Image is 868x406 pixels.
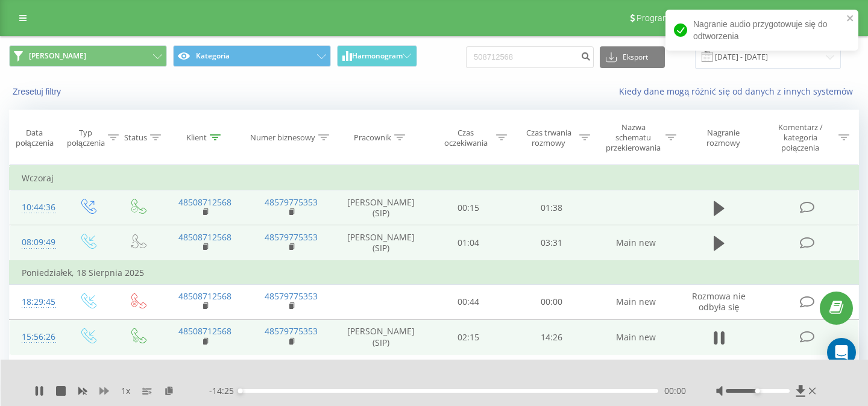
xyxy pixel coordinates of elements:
[354,133,391,143] div: Pracownik
[9,86,67,97] button: Zresetuj filtry
[22,196,51,219] div: 10:44:36
[178,325,231,337] a: 48508712568
[178,231,231,243] a: 48508712568
[593,284,679,319] td: Main new
[521,128,576,148] div: Czas trwania rozmowy
[67,128,105,148] div: Typ połączenia
[637,13,700,23] span: Program poleceń
[466,46,594,68] input: Wyszukiwanie według numeru
[173,45,331,67] button: Kategoria
[124,133,147,143] div: Status
[765,122,835,153] div: Komentarz / kategoria połączenia
[10,128,59,148] div: Data połączenia
[755,389,760,393] div: Accessibility label
[9,45,167,67] button: [PERSON_NAME]
[22,290,51,314] div: 18:29:45
[335,225,427,261] td: [PERSON_NAME] (SIP)
[265,231,318,243] a: 48579775353
[265,325,318,337] a: 48579775353
[265,196,318,208] a: 48579775353
[178,290,231,302] a: 48508712568
[335,190,427,225] td: [PERSON_NAME] (SIP)
[121,385,130,397] span: 1 x
[593,225,679,261] td: Main new
[238,389,243,393] div: Accessibility label
[22,231,51,254] div: 08:09:49
[29,51,86,61] span: [PERSON_NAME]
[846,13,855,25] button: close
[250,133,315,143] div: Numer biznesowy
[10,166,859,190] td: Wczoraj
[178,196,231,208] a: 48508712568
[186,133,207,143] div: Klient
[692,290,746,313] span: Rozmowa nie odbyła się
[600,46,665,68] button: Eksport
[427,225,511,261] td: 01:04
[593,320,679,355] td: Main new
[510,284,593,319] td: 00:00
[265,290,318,302] a: 48579775353
[510,225,593,261] td: 03:31
[209,385,240,397] span: - 14:25
[510,320,593,355] td: 14:26
[510,190,593,225] td: 01:38
[335,320,427,355] td: [PERSON_NAME] (SIP)
[690,128,756,148] div: Nagranie rozmowy
[337,45,417,67] button: Harmonogram
[427,190,511,225] td: 00:15
[665,10,858,51] div: Nagranie audio przygotowuje się do odtworzenia
[427,284,511,319] td: 00:44
[827,338,856,367] div: Open Intercom Messenger
[619,86,859,97] a: Kiedy dane mogą różnić się od danych z innych systemów
[664,385,686,397] span: 00:00
[10,261,859,285] td: Poniedziałek, 18 Sierpnia 2025
[604,122,662,153] div: Nazwa schematu przekierowania
[427,320,511,355] td: 02:15
[22,325,51,349] div: 15:56:26
[438,128,494,148] div: Czas oczekiwania
[352,52,403,60] span: Harmonogram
